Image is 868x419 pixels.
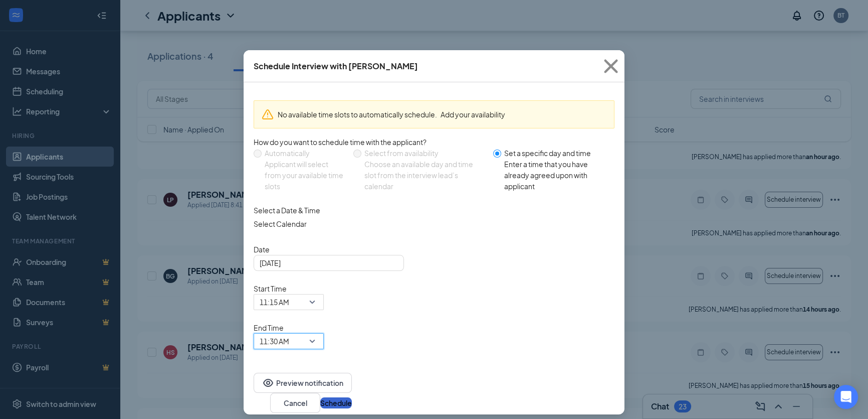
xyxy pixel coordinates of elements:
[441,109,505,120] button: Add your availability
[254,283,324,294] span: Start Time
[364,159,485,192] div: Choose an available day and time slot from the interview lead’s calendar
[834,385,858,409] div: Open Intercom Messenger
[254,218,614,229] span: Select Calendar
[254,244,614,255] span: Date
[320,397,352,408] button: Schedule
[278,109,606,120] div: No available time slots to automatically schedule.
[254,61,418,72] div: Schedule Interview with [PERSON_NAME]
[262,108,274,120] svg: Warning
[364,148,485,159] div: Select from availability
[254,373,352,393] button: EyePreview notification
[504,148,606,159] div: Set a specific day and time
[254,205,614,216] div: Select a Date & Time
[260,295,289,310] span: 11:15 AM
[265,159,345,192] div: Applicant will select from your available time slots
[260,334,289,349] span: 11:30 AM
[597,53,624,80] svg: Cross
[265,148,345,159] div: Automatically
[254,322,324,333] span: End Time
[254,136,614,148] div: How do you want to schedule time with the applicant?
[597,50,624,82] button: Close
[270,393,320,413] button: Cancel
[260,257,396,268] input: Aug 30, 2025
[504,159,606,192] div: Enter a time that you have already agreed upon with applicant
[262,377,274,389] svg: Eye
